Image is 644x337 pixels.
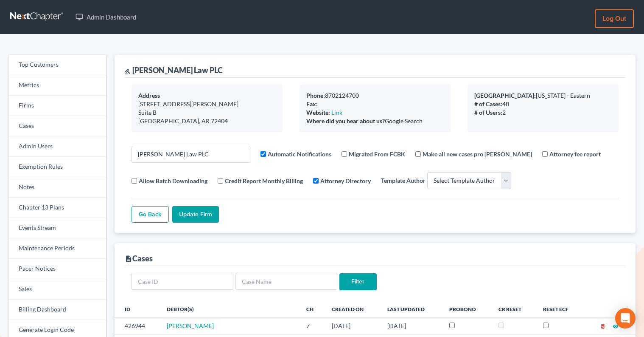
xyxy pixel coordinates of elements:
[160,300,300,317] th: Debtor(s)
[306,91,444,100] div: 8702124700
[300,318,325,334] td: 7
[8,238,106,259] a: Maintenance Periods
[613,322,619,329] a: visibility
[139,176,207,185] label: Allow Batch Downloading
[8,259,106,279] a: Pacer Notices
[536,300,584,317] th: Reset ECF
[115,300,160,317] th: ID
[349,150,405,159] label: Migrated From FCBK
[325,300,381,317] th: Created On
[132,206,169,223] a: Go Back
[225,176,303,185] label: Credit Report Monthly Billing
[474,92,536,99] b: [GEOGRAPHIC_DATA]:
[8,136,106,157] a: Admin Users
[8,300,106,320] a: Billing Dashboard
[138,117,276,125] div: [GEOGRAPHIC_DATA], AR 72404
[132,273,233,290] input: Case ID
[595,9,634,28] a: Log out
[600,322,606,329] a: delete_forever
[320,176,371,185] label: Attorney Directory
[306,92,325,99] b: Phone:
[474,109,502,116] b: # of Users:
[423,150,532,159] label: Make all new cases pro [PERSON_NAME]
[474,108,612,117] div: 2
[306,109,330,116] b: Website:
[125,68,131,74] i: gavel
[325,318,381,334] td: [DATE]
[600,323,606,329] i: delete_forever
[125,255,132,263] i: description
[172,206,219,223] input: Update Firm
[125,253,153,263] div: Cases
[306,117,385,125] b: Where did you hear about us?
[71,9,140,25] a: Admin Dashboard
[306,117,444,125] div: Google Search
[339,273,377,290] input: Filter
[268,150,331,159] label: Automatic Notifications
[474,100,502,108] b: # of Cases:
[306,100,318,108] b: Fax:
[442,300,492,317] th: ProBono
[381,176,426,185] label: Template Author
[8,75,106,96] a: Metrics
[138,100,276,108] div: [STREET_ADDRESS][PERSON_NAME]
[235,273,337,290] input: Case Name
[8,116,106,136] a: Cases
[474,91,612,100] div: [US_STATE] - Eastern
[8,157,106,177] a: Exemption Rules
[492,300,536,317] th: CR Reset
[8,96,106,116] a: Firms
[8,55,106,75] a: Top Customers
[381,318,442,334] td: [DATE]
[167,322,214,329] a: [PERSON_NAME]
[615,308,636,329] div: Open Intercom Messenger
[331,109,342,116] a: Link
[138,108,276,117] div: Suite B
[300,300,325,317] th: Ch
[474,100,612,108] div: 48
[115,318,160,334] td: 426944
[8,177,106,198] a: Notes
[613,323,619,329] i: visibility
[8,279,106,300] a: Sales
[549,150,601,159] label: Attorney fee report
[381,300,442,317] th: Last Updated
[138,92,160,99] b: Address
[8,198,106,218] a: Chapter 13 Plans
[125,65,223,75] div: [PERSON_NAME] Law PLC
[8,218,106,238] a: Events Stream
